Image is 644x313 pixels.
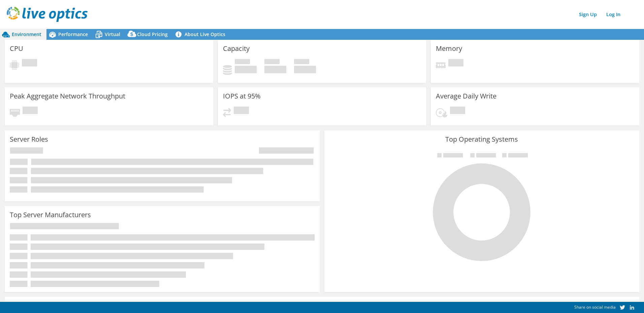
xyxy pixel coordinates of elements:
a: About Live Optics [173,29,230,40]
span: Performance [58,31,88,37]
span: Pending [23,107,38,116]
h3: Peak Aggregate Network Throughput [10,92,125,100]
span: Total [294,59,309,66]
h3: Top Operating Systems [329,136,634,143]
img: live_optics_svg.svg [7,7,88,22]
h4: 0 GiB [264,66,286,73]
span: Share on social media [574,304,616,310]
span: Free [264,59,280,66]
span: Pending [22,59,37,68]
h3: Capacity [223,45,250,52]
h3: Top Server Manufacturers [10,211,91,219]
h3: Server Roles [10,136,48,143]
span: Pending [234,107,249,116]
span: Virtual [105,31,120,37]
span: Used [235,59,250,66]
a: Log In [603,9,624,19]
span: Pending [450,107,465,116]
span: Pending [448,59,463,68]
span: Cloud Pricing [137,31,168,37]
a: Sign Up [576,9,600,19]
h4: 0 GiB [235,66,257,73]
h3: Memory [436,45,462,52]
span: Environment [12,31,41,37]
h3: Average Daily Write [436,92,496,100]
h4: 0 GiB [294,66,316,73]
h3: CPU [10,45,23,52]
h3: IOPS at 95% [223,92,261,100]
